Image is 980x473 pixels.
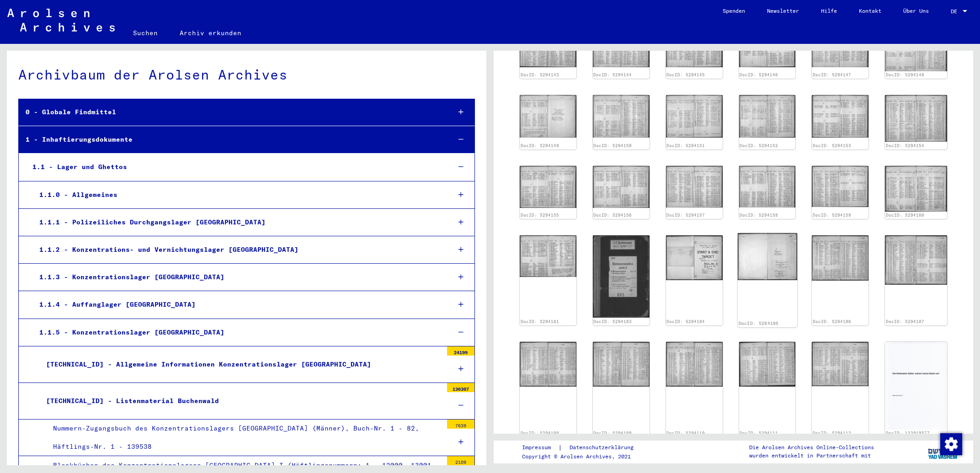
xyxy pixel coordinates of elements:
[666,235,723,280] img: 001.jpg
[739,95,796,138] img: 001.jpg
[18,64,475,85] div: Archivbaum der Arolsen Archives
[666,72,705,77] a: DocID: 5294145
[666,430,705,436] a: DocID: 5294110
[522,443,644,452] div: |
[813,430,851,436] a: DocID: 5294112
[520,235,576,277] img: 001.jpg
[32,268,443,286] div: 1.1.3 - Konzentrationslager [GEOGRAPHIC_DATA]
[740,143,778,148] a: DocID: 5294152
[886,72,924,77] a: DocID: 5294148
[521,72,559,77] a: DocID: 5294143
[521,143,559,148] a: DocID: 5294149
[593,166,650,208] img: 001.jpg
[593,143,632,148] a: DocID: 5294150
[926,440,960,463] img: yv_logo.png
[593,430,632,436] a: DocID: 5294109
[813,143,851,148] a: DocID: 5294153
[32,213,443,231] div: 1.1.1 - Polizeiliches Durchgangslager [GEOGRAPHIC_DATA]
[447,456,474,465] div: 2109
[39,392,442,410] div: [TECHNICAL_ID] - Listenmaterial Buchenwald
[740,430,778,436] a: DocID: 5294111
[7,9,115,32] img: Arolsen_neg.svg
[447,420,474,429] div: 7639
[951,8,961,15] span: DE
[32,241,443,259] div: 1.1.2 - Konzentrations- und Vernichtungslager [GEOGRAPHIC_DATA]
[447,383,474,392] div: 136307
[593,72,632,77] a: DocID: 5294144
[739,342,796,387] img: 001.jpg
[738,321,778,326] a: DocID: 5294105
[522,452,644,461] p: Copyright © Arolsen Archives, 2021
[521,430,559,436] a: DocID: 5294108
[886,213,924,218] a: DocID: 5294160
[521,319,559,324] a: DocID: 5294161
[26,158,443,176] div: 1.1 - Lager und Ghettos
[46,420,442,455] div: Nummern-Zugangsbuch des Konzentrationslagers [GEOGRAPHIC_DATA] (Männer), Buch-Nr. 1 - 82, Häftlin...
[521,213,559,218] a: DocID: 5294155
[593,319,632,324] a: DocID: 5294103
[19,131,443,149] div: 1 - Inhaftierungsdokumente
[593,95,650,138] img: 001.jpg
[666,143,705,148] a: DocID: 5294151
[886,143,924,148] a: DocID: 5294154
[666,166,723,208] img: 001.jpg
[32,324,443,341] div: 1.1.5 - Konzentrationslager [GEOGRAPHIC_DATA]
[520,166,576,208] img: 001.jpg
[886,319,924,324] a: DocID: 5294107
[812,166,868,207] img: 001.jpg
[813,72,851,77] a: DocID: 5294147
[737,233,797,280] img: 001.jpg
[522,443,558,452] a: Impressum
[885,166,947,212] img: 001.jpg
[740,72,778,77] a: DocID: 5294146
[666,342,723,387] img: 001.jpg
[122,22,169,44] a: Suchen
[885,342,947,430] img: 001.jpg
[169,22,252,44] a: Archiv erkunden
[593,235,650,318] img: 001.jpg
[739,166,796,207] img: 001.jpg
[812,342,868,386] img: 001.jpg
[666,95,723,138] img: 001.jpg
[885,95,947,142] img: 001.jpg
[886,430,930,436] a: DocID: 123919577
[749,452,874,460] p: wurden entwickelt in Partnerschaft mit
[520,95,576,138] img: 001.jpg
[666,213,705,218] a: DocID: 5294157
[520,342,576,387] img: 001.jpg
[19,103,443,121] div: 0 - Globale Findmittel
[885,235,947,285] img: 001.jpg
[749,443,874,452] p: Die Arolsen Archives Online-Collections
[39,356,442,373] div: [TECHNICAL_ID] - Allgemeine Informationen Konzentrationslager [GEOGRAPHIC_DATA]
[812,235,868,281] img: 001.jpg
[32,296,443,314] div: 1.1.4 - Auffanglager [GEOGRAPHIC_DATA]
[666,319,705,324] a: DocID: 5294104
[940,433,962,455] img: Zustimmung ändern
[740,213,778,218] a: DocID: 5294158
[593,342,650,387] img: 001.jpg
[940,433,962,455] div: Zustimmung ändern
[813,319,851,324] a: DocID: 5294106
[562,443,644,452] a: Datenschutzerklärung
[812,95,868,138] img: 001.jpg
[813,213,851,218] a: DocID: 5294159
[593,213,632,218] a: DocID: 5294156
[447,346,474,356] div: 24199
[32,186,443,204] div: 1.1.0 - Allgemeines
